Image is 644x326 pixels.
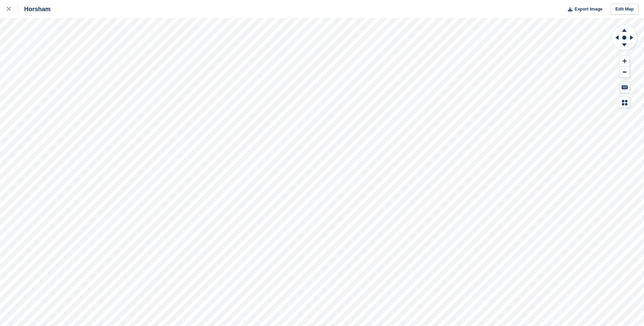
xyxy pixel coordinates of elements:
div: Horsham [18,5,51,13]
span: Export Image [574,6,602,13]
button: Map Legend [620,97,630,108]
button: Keyboard Shortcuts [620,82,630,93]
button: Export Image [564,4,603,15]
button: Zoom Out [620,67,630,78]
a: Edit Map [611,4,639,15]
button: Zoom In [620,56,630,67]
